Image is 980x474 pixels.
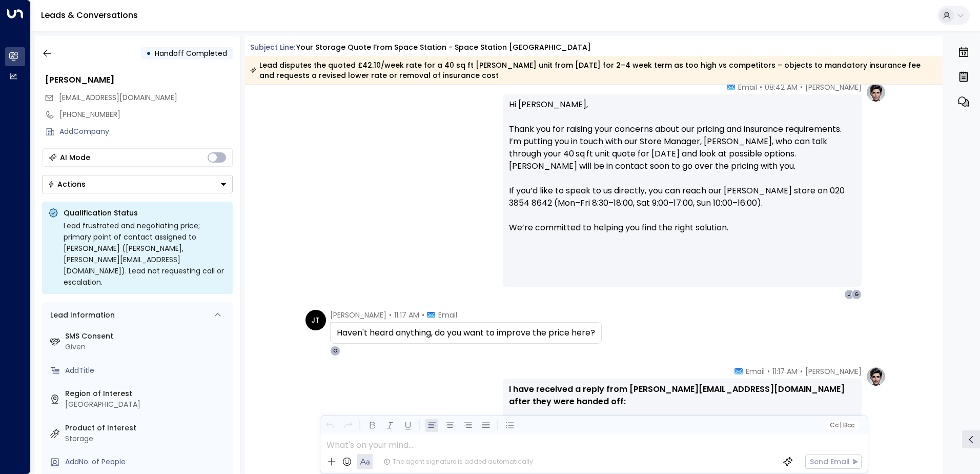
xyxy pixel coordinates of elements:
div: AddTitle [65,365,229,376]
span: Subject Line: [250,42,295,52]
div: Button group with a nested menu [42,175,233,193]
p: Hi [PERSON_NAME], Thank you for raising your concerns about our pricing and insurance requirement... [509,98,855,246]
strong: I have received a reply from [PERSON_NAME][EMAIL_ADDRESS][DOMAIN_NAME] after they were handed off: [509,383,847,407]
div: • [146,44,151,63]
div: AddCompany [59,126,233,137]
span: Email [738,82,757,92]
span: 11:17 AM [772,366,798,377]
span: • [760,82,762,92]
span: • [767,366,770,377]
div: [PHONE_NUMBER] [59,109,233,120]
div: Storage [65,433,229,444]
span: [PERSON_NAME] [805,82,862,92]
span: • [389,310,392,320]
span: Cc Bcc [829,422,854,429]
a: Leads & Conversations [41,9,138,21]
div: O [330,346,340,356]
label: Product of Interest [65,423,229,433]
img: profile-logo.png [866,366,886,387]
div: G [851,289,862,300]
div: J [844,289,854,300]
label: Region of Interest [65,388,229,399]
div: The agent signature is added automatically [383,457,533,466]
span: | [840,422,842,429]
button: Undo [323,419,336,432]
span: 08:42 AM [765,82,798,92]
button: Cc|Bcc [825,421,858,430]
span: Email [746,366,765,377]
div: [PERSON_NAME] [45,74,233,86]
span: jonathantayar@hotmail.com [59,92,177,103]
div: Haven't heard anything, do you want to improve the price here? [337,327,595,339]
span: • [800,366,803,377]
div: Your storage quote from Space Station - Space Station [GEOGRAPHIC_DATA] [296,42,591,53]
span: • [422,310,424,320]
p: Qualification Status [64,208,227,218]
div: AI Mode [60,152,90,163]
div: Lead disputes the quoted £42.10/week rate for a 40 sq ft [PERSON_NAME] unit from [DATE] for 2–4 w... [250,60,937,81]
div: Actions [48,180,86,189]
button: Actions [42,175,233,193]
div: AddNo. of People [65,457,229,467]
span: • [800,82,803,92]
img: profile-logo.png [866,82,886,103]
span: Email [438,310,457,320]
div: JT [305,310,326,330]
span: [EMAIL_ADDRESS][DOMAIN_NAME] [59,92,177,103]
div: Given [65,342,229,352]
span: 11:17 AM [394,310,419,320]
div: Lead Information [47,310,115,321]
div: Lead frustrated and negotiating price; primary point of contact assigned to [PERSON_NAME] ([PERSO... [64,220,227,288]
span: [PERSON_NAME] [330,310,386,320]
label: SMS Consent [65,331,229,342]
span: Handoff Completed [155,48,227,58]
div: [GEOGRAPHIC_DATA] [65,399,229,410]
button: Redo [341,419,354,432]
span: [PERSON_NAME] [805,366,862,377]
